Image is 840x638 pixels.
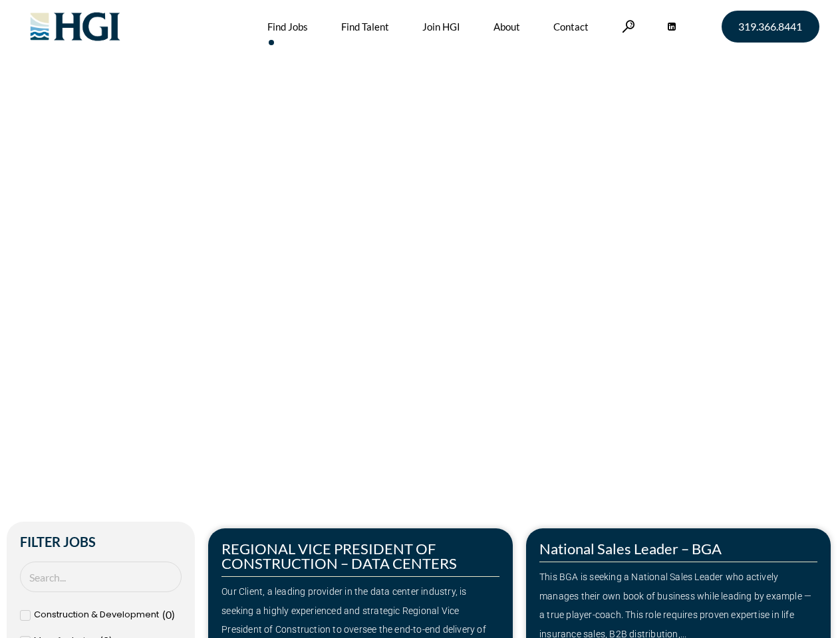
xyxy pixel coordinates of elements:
span: 319.366.8441 [738,21,802,32]
a: Home [48,268,76,281]
span: Next Move [248,206,444,250]
a: REGIONAL VICE PRESIDENT OF CONSTRUCTION – DATA CENTERS [221,540,457,572]
span: 0 [166,608,172,621]
span: ) [172,608,175,621]
span: Make Your [48,204,240,252]
input: Search Job [20,562,182,593]
span: ( [162,608,166,621]
a: National Sales Leader – BGA [539,540,722,558]
h2: Filter Jobs [20,535,182,548]
span: » [48,268,102,281]
a: Search [622,20,635,33]
span: Construction & Development [34,605,159,625]
a: 319.366.8441 [722,11,819,43]
span: Jobs [80,268,102,281]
